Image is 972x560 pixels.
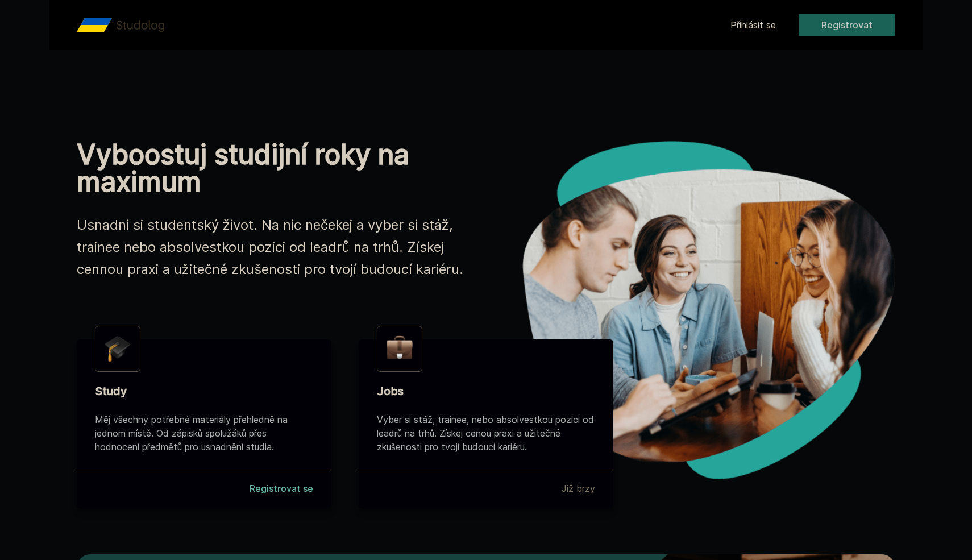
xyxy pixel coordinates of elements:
div: Již brzy [562,482,595,495]
div: Vyber si stáž, trainee, nebo absolvestkou pozici od leadrů na trhů. Získej cenou praxi a užitečné... [377,413,595,454]
div: Měj všechny potřebné materiály přehledně na jednom místě. Od zápisků spolužáků přes hodnocení pře... [95,413,313,454]
img: hero.png [486,141,895,479]
h1: Vyboostuj studijní roky na maximum [77,141,468,196]
p: Usnadni si studentský život. Na nic nečekej a vyber si stáž, trainee nebo absolvestkou pozici od ... [77,214,468,280]
div: Study [95,383,313,399]
div: Jobs [377,383,595,399]
button: Registrovat [799,14,895,36]
img: graduation-cap.png [105,335,131,362]
a: Přihlásit se [730,18,776,32]
a: Registrovat se [250,482,313,495]
img: briefcase.png [387,333,413,362]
